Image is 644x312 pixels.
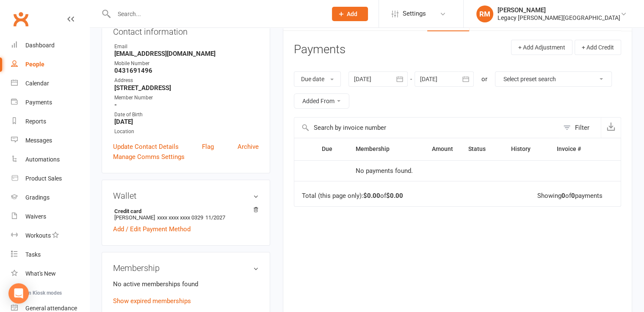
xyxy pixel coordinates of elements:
div: Member Number [114,94,259,102]
div: Dashboard [25,42,55,49]
div: Showing of payments [537,192,603,200]
div: Payments [25,99,52,106]
button: + Add Credit [575,40,621,55]
div: Address [114,77,259,85]
th: History [503,138,549,160]
div: RM [476,5,493,22]
strong: - [114,101,259,109]
span: 11/2027 [205,214,225,221]
a: Product Sales [11,169,89,188]
div: Email [114,43,259,51]
div: [PERSON_NAME] [498,6,620,14]
strong: [EMAIL_ADDRESS][DOMAIN_NAME] [114,50,259,57]
div: Product Sales [25,175,62,182]
strong: Credit card [114,208,254,214]
div: Reports [25,118,46,125]
div: Legacy [PERSON_NAME][GEOGRAPHIC_DATA] [498,14,620,22]
a: Payments [11,93,89,112]
p: No active memberships found [113,279,259,289]
h3: Wallet [113,191,259,200]
div: Date of Birth [114,111,259,119]
div: Location [114,128,259,136]
li: [PERSON_NAME] [113,207,259,222]
a: Waivers [11,207,89,226]
strong: [DATE] [114,118,259,126]
div: Workouts [25,232,51,239]
strong: 0 [571,192,575,200]
div: Calendar [25,80,49,87]
th: Invoice # [549,138,600,160]
button: Filter [559,118,601,138]
span: Settings [403,4,426,23]
button: + Add Adjustment [511,40,572,55]
a: People [11,55,89,74]
button: Due date [294,71,341,87]
button: Added From [294,93,349,109]
th: Amount [413,138,461,160]
h3: Membership [113,263,259,273]
div: Messages [25,137,52,144]
strong: 0431691496 [114,67,259,74]
a: Archive [238,142,259,152]
a: Calendar [11,74,89,93]
div: General attendance [25,305,77,312]
a: Clubworx [10,8,31,30]
input: Search... [111,8,321,20]
a: Manage Comms Settings [113,152,185,162]
div: Total (this page only): of [302,192,403,200]
a: Show expired memberships [113,297,191,305]
div: Open Intercom Messenger [8,283,29,304]
div: Waivers [25,213,46,220]
div: People [25,61,44,68]
div: or [481,74,487,84]
strong: $0.00 [363,192,380,200]
div: What's New [25,270,56,277]
h3: Contact information [113,24,259,36]
div: Automations [25,156,60,163]
button: Add [332,7,368,21]
div: Tasks [25,251,41,258]
h3: Payments [294,43,345,56]
strong: [STREET_ADDRESS] [114,84,259,92]
th: Status [461,138,503,160]
span: Add [347,11,357,17]
a: Flag [202,142,214,152]
input: Search by invoice number [294,118,559,138]
a: What's New [11,264,89,283]
a: Messages [11,131,89,150]
span: xxxx xxxx xxxx 0329 [157,214,203,221]
th: Due [314,138,348,160]
a: Automations [11,150,89,169]
td: No payments found. [348,160,460,181]
div: Mobile Number [114,60,259,68]
strong: $0.00 [386,192,403,200]
div: Filter [575,123,589,133]
a: Workouts [11,226,89,245]
div: Gradings [25,194,50,201]
strong: 0 [561,192,565,200]
a: Gradings [11,188,89,207]
a: Update Contact Details [113,142,179,152]
th: Membership [348,138,412,160]
a: Dashboard [11,36,89,55]
a: Tasks [11,245,89,264]
a: Add / Edit Payment Method [113,224,191,234]
a: Reports [11,112,89,131]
